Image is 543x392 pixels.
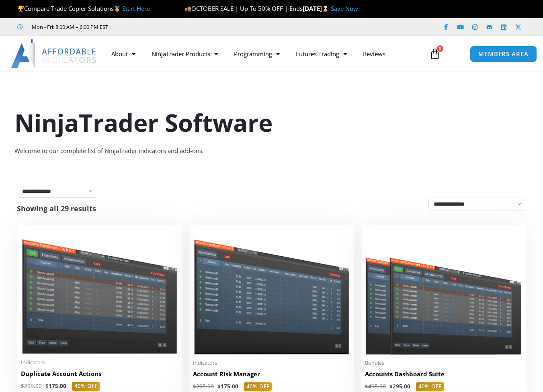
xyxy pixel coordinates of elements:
[21,382,24,390] span: $
[417,42,453,65] a: 0
[217,383,238,390] bdi: 175.00
[365,370,522,378] h2: Accounts Dashboard Suite
[21,359,178,366] span: Indicators
[114,6,120,12] img: 🥇
[365,370,522,382] a: Accounts Dashboard Suite
[193,229,350,354] img: Account Risk Manager
[185,6,191,12] img: 🍂
[184,4,303,12] span: OCTOBER SALE | Up To 50% OFF | Ends
[21,382,42,390] bdi: 295.00
[119,23,240,31] iframe: Customer reviews powered by Trustpilot
[389,383,410,390] bdi: 295.00
[389,383,393,390] span: $
[17,205,96,212] p: Showing all 29 results
[470,46,537,62] a: MEMBERS AREA
[21,370,178,378] h2: Duplicate Account Actions
[103,45,143,63] a: About
[30,22,108,32] span: Mon - Fri: 8:00 AM – 6:00 PM EST
[193,370,350,382] a: Account Risk Manager
[365,383,386,390] bdi: 495.00
[45,382,66,390] bdi: 175.00
[244,382,272,391] span: 40% OFF
[103,45,424,63] nav: Menu
[18,6,24,12] img: 🏆
[21,229,178,354] img: Duplicate Account Actions
[322,6,328,12] img: ⌛
[478,51,529,57] span: MEMBERS AREA
[416,382,444,391] span: 40% OFF
[365,229,522,355] img: Accounts Dashboard Suite
[365,383,368,390] span: $
[193,359,350,366] span: Indicators
[122,4,150,12] a: Start Here
[11,39,97,68] img: LogoAI | Affordable Indicators – NinjaTrader
[226,45,288,63] a: Programming
[193,383,214,390] bdi: 295.00
[17,4,150,12] span: Compare Trade Copier Solutions
[14,145,529,157] div: Welcome to our complete list of NinjaTrader indicators and add-ons.
[428,198,526,210] select: Shop order
[288,45,355,63] a: Futures Trading
[21,370,178,382] a: Duplicate Account Actions
[14,106,529,139] h1: NinjaTrader Software
[437,45,443,52] span: 0
[303,4,330,12] strong: [DATE]
[331,4,358,12] a: Save Now
[143,45,226,63] a: NinjaTrader Products
[193,383,196,390] span: $
[193,370,350,378] h2: Account Risk Manager
[72,382,100,391] span: 40% OFF
[45,382,49,390] span: $
[355,45,393,63] a: Reviews
[365,359,522,366] span: Bundles
[217,383,221,390] span: $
